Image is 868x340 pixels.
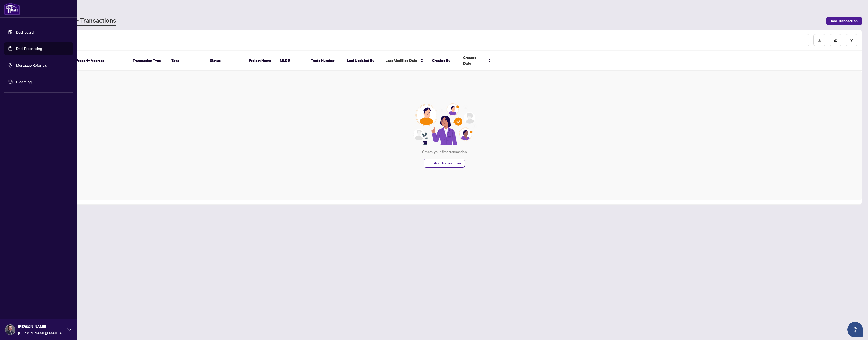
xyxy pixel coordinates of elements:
th: MLS # [276,51,307,71]
span: Created Date [463,55,485,66]
span: rLearning [16,79,70,85]
span: Add Transaction [434,159,461,167]
button: download [813,34,825,46]
button: Add Transaction [826,17,862,25]
th: Transaction Type [128,51,167,71]
img: Profile Icon [5,325,15,335]
a: Mortgage Referrals [16,63,47,67]
th: Status [206,51,245,71]
th: Property Address [72,51,128,71]
a: Dashboard [16,30,34,34]
th: Trade Number [307,51,343,71]
th: Created By [428,51,459,71]
button: Add Transaction [424,159,465,168]
span: [PERSON_NAME][EMAIL_ADDRESS][DOMAIN_NAME] [18,330,65,336]
th: Project Name [245,51,276,71]
th: Last Modified Date [382,51,428,71]
span: edit [834,38,837,42]
span: filter [850,38,853,42]
span: Last Modified Date [386,58,417,63]
a: Deal Processing [16,46,42,51]
th: Created Date [459,51,495,71]
span: download [818,38,821,42]
span: [PERSON_NAME] [18,324,65,329]
button: Open asap [847,322,863,337]
img: logo [4,3,20,15]
div: Create your first transaction [422,149,467,155]
span: Add Transaction [831,17,858,25]
th: Tags [167,51,206,71]
span: plus [428,161,432,165]
img: Null State Icon [411,103,478,145]
th: Last Updated By [343,51,382,71]
button: filter [846,34,857,46]
button: edit [830,34,841,46]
